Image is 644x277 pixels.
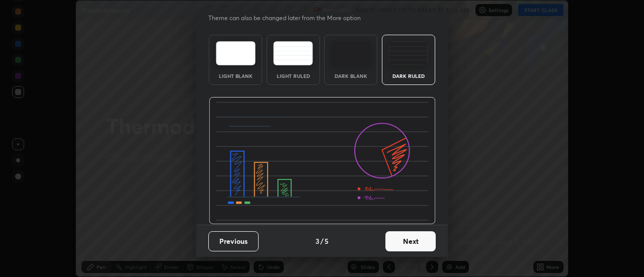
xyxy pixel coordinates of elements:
button: Next [385,231,436,251]
h4: / [320,236,324,246]
h4: 5 [325,236,329,246]
div: Light Blank [215,73,256,78]
div: Dark Blank [331,73,371,78]
div: Dark Ruled [388,73,429,78]
p: Theme can also be changed later from the More option [208,14,371,23]
img: darkRuledThemeBanner.864f114c.svg [209,97,436,225]
div: Light Ruled [273,73,313,78]
img: lightTheme.e5ed3b09.svg [216,41,256,65]
img: darkTheme.f0cc69e5.svg [331,41,371,65]
img: lightRuledTheme.5fabf969.svg [273,41,313,65]
img: darkRuledTheme.de295e13.svg [388,41,428,65]
h4: 3 [315,236,319,246]
button: Previous [208,231,259,251]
